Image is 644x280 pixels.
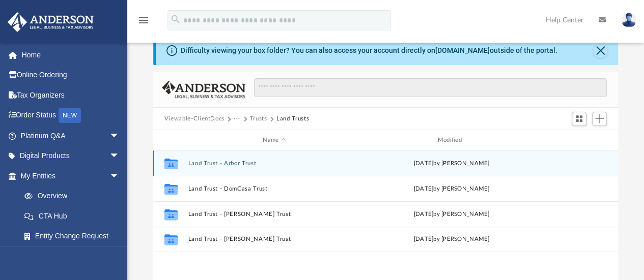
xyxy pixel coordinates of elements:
div: id [158,136,183,145]
a: CTA Hub [14,206,135,226]
button: Add [592,112,607,126]
a: menu [137,19,150,26]
a: Online Ordering [7,65,135,85]
div: Modified [365,136,538,145]
span: arrow_drop_down [109,126,130,146]
a: Digital Productsarrow_drop_down [7,146,135,166]
button: Land Trust - Arbor Trust [188,160,360,167]
a: Entity Change Request [14,226,135,246]
div: [DATE] by [PERSON_NAME] [365,184,538,194]
i: search [170,14,181,25]
img: Anderson Advisors Platinum Portal [5,12,97,32]
button: Trusts [250,114,267,123]
div: Difficulty viewing your box folder? You can also access your account directly on outside of the p... [181,45,557,56]
input: Search files and folders [254,78,607,98]
a: Tax Organizers [7,85,135,105]
button: Land Trust - [PERSON_NAME] Trust [188,236,360,243]
div: [DATE] by [PERSON_NAME] [365,235,538,244]
a: [DOMAIN_NAME] [435,46,490,54]
button: Close [593,44,607,58]
button: ··· [234,114,240,123]
a: Platinum Q&Aarrow_drop_down [7,126,135,146]
a: Overview [14,186,135,206]
span: arrow_drop_down [109,146,130,167]
button: Switch to Grid View [572,112,587,126]
i: menu [137,14,150,26]
div: [DATE] by [PERSON_NAME] [365,210,538,219]
div: NEW [59,108,81,123]
img: User Pic [621,13,636,27]
div: Name [187,136,360,145]
a: My Entitiesarrow_drop_down [7,166,135,186]
button: Land Trust - [PERSON_NAME] Trust [188,211,360,217]
a: Home [7,45,135,65]
button: Land Trust - DomCasa Trust [188,185,360,192]
button: Viewable-ClientDocs [164,114,225,123]
button: Land Trusts [276,114,309,123]
span: arrow_drop_down [109,166,130,186]
div: [DATE] by [PERSON_NAME] [365,159,538,168]
a: Order StatusNEW [7,105,135,126]
div: id [542,136,613,145]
